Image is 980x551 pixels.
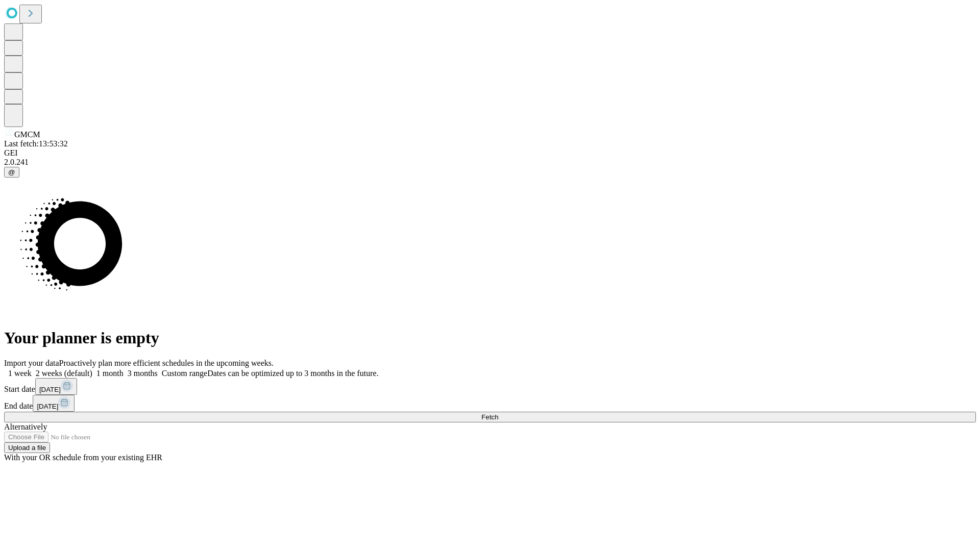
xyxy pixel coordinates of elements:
[481,413,498,421] span: Fetch
[4,395,976,412] div: End date
[96,369,124,378] span: 1 month
[33,395,75,412] button: [DATE]
[8,369,32,378] span: 1 week
[128,369,158,378] span: 3 months
[8,168,15,176] span: @
[4,453,162,462] span: With your OR schedule from your existing EHR
[4,139,68,148] span: Last fetch: 13:53:32
[4,167,19,178] button: @
[39,386,61,393] span: [DATE]
[4,359,59,367] span: Import your data
[4,329,976,347] h1: Your planner is empty
[4,378,976,395] div: Start date
[37,403,58,410] span: [DATE]
[14,130,40,139] span: GMCM
[4,148,976,158] div: GEI
[4,412,976,422] button: Fetch
[59,359,274,367] span: Proactively plan more efficient schedules in the upcoming weeks.
[207,369,378,378] span: Dates can be optimized up to 3 months in the future.
[4,158,976,167] div: 2.0.241
[35,378,77,395] button: [DATE]
[4,422,47,431] span: Alternatively
[4,442,50,453] button: Upload a file
[36,369,92,378] span: 2 weeks (default)
[162,369,207,378] span: Custom range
